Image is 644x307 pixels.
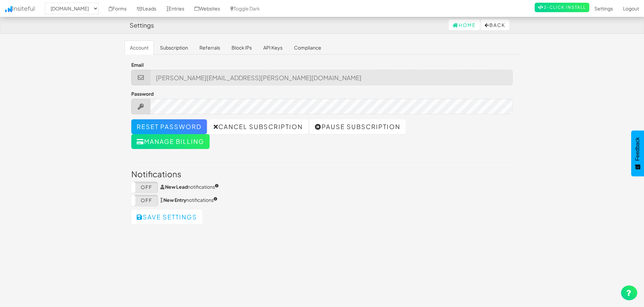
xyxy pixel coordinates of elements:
[131,210,203,224] button: Save settings
[535,3,589,12] a: 2-Click Install
[194,40,225,55] a: Referrals
[131,195,158,206] label: Off
[131,170,513,178] h3: Notifications
[163,197,186,203] strong: New Entry
[131,134,210,149] button: Manage billing
[5,6,12,12] img: icon.png
[155,40,193,55] a: Subscription
[635,137,641,161] span: Feedback
[131,90,154,97] label: Password
[131,119,207,134] a: Reset password
[131,61,144,68] label: Email
[258,40,288,55] a: API Keys
[310,119,406,134] a: Pause subscription
[165,184,188,190] strong: New Lead
[160,197,217,203] span: notifications
[125,40,154,55] a: Account
[160,184,219,190] span: notifications
[481,20,509,30] button: Back
[289,40,327,55] a: Compliance
[131,182,158,193] label: Off
[449,20,480,30] a: Home
[130,22,154,29] h4: Settings
[150,70,513,85] input: john@doe.com
[226,40,257,55] a: Block IPs
[208,119,308,134] a: Cancel subscription
[631,130,644,176] button: Feedback - Show survey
